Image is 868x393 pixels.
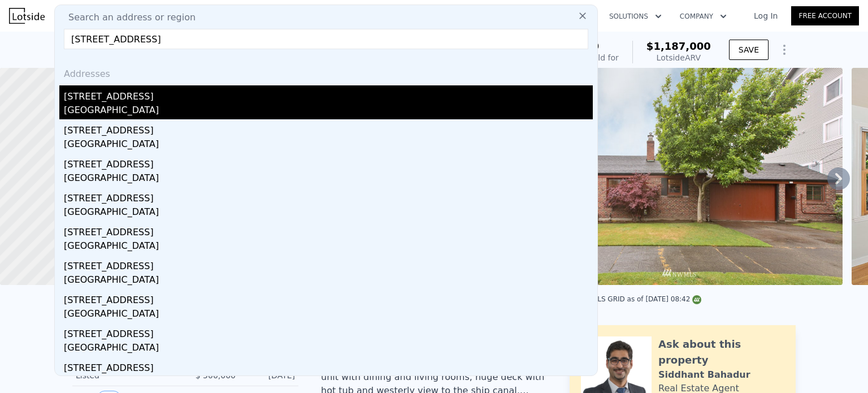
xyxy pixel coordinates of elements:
a: Free Account [791,6,859,25]
img: NWMLS Logo [692,295,701,304]
a: Log In [740,10,791,21]
div: [STREET_ADDRESS] [64,187,593,205]
button: SAVE [729,40,769,60]
div: [GEOGRAPHIC_DATA] [64,273,593,289]
input: Enter an address, city, region, neighborhood or zip code [64,29,588,49]
div: [STREET_ADDRESS] [64,85,593,103]
div: [GEOGRAPHIC_DATA] [64,239,593,255]
button: Solutions [600,6,671,27]
div: [STREET_ADDRESS] [64,255,593,273]
div: Siddhant Bahadur [658,368,750,382]
div: [STREET_ADDRESS] [64,323,593,341]
div: [STREET_ADDRESS] [64,357,593,375]
button: Company [671,6,736,27]
div: Off Market, last sold for [526,52,619,63]
div: [GEOGRAPHIC_DATA] [64,341,593,357]
div: [GEOGRAPHIC_DATA] [64,307,593,323]
span: Search an address or region [59,11,196,24]
button: Show Options [773,38,796,61]
img: Lotside [9,8,45,24]
div: [GEOGRAPHIC_DATA] [64,171,593,187]
img: Sale: 118610959 Parcel: 97791791 [517,68,843,285]
div: [GEOGRAPHIC_DATA] [64,375,593,391]
div: [GEOGRAPHIC_DATA] [64,103,593,119]
div: [STREET_ADDRESS] [64,289,593,307]
span: $1,187,000 [646,40,711,52]
div: [GEOGRAPHIC_DATA] [64,137,593,153]
div: [GEOGRAPHIC_DATA] [64,205,593,221]
div: [STREET_ADDRESS] [64,119,593,137]
div: Ask about this property [658,336,784,368]
div: Addresses [59,58,593,85]
div: [STREET_ADDRESS] [64,221,593,239]
div: Lotside ARV [646,52,711,63]
div: [STREET_ADDRESS] [64,153,593,171]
